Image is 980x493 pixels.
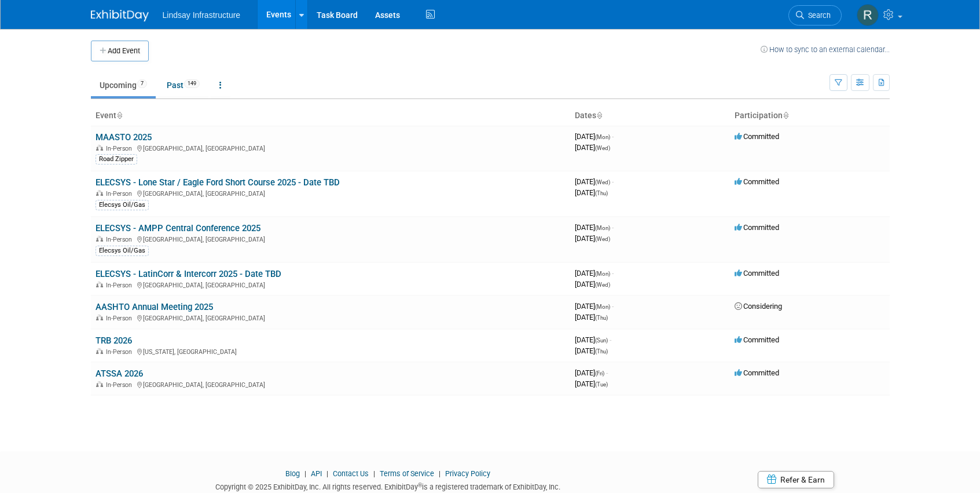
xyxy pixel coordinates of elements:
[96,190,103,196] img: In-Person Event
[575,223,614,232] span: [DATE]
[116,111,122,120] a: Sort by Event Name
[575,234,610,243] span: [DATE]
[595,370,604,377] span: (Fri)
[575,132,614,141] span: [DATE]
[96,234,566,243] div: [GEOGRAPHIC_DATA], [GEOGRAPHIC_DATA]
[595,190,608,196] span: (Thu)
[761,45,890,54] a: How to sync to an external calendar...
[106,145,135,152] span: In-Person
[595,337,608,344] span: (Sun)
[96,368,143,379] a: ATSSA 2026
[324,469,331,478] span: |
[612,177,614,186] span: -
[96,223,260,233] a: ELECSYS - AMPP Central Conference 2025
[595,145,610,151] span: (Wed)
[758,471,834,488] a: Refer & Earn
[735,177,779,186] span: Committed
[91,10,149,21] img: ExhibitDay
[575,368,608,377] span: [DATE]
[570,106,730,126] th: Dates
[595,225,610,231] span: (Mon)
[96,246,149,256] div: Elecsys Oil/Gas
[184,79,200,88] span: 149
[285,469,300,478] a: Blog
[91,74,156,96] a: Upcoming7
[575,177,614,186] span: [DATE]
[380,469,434,478] a: Terms of Service
[311,469,322,478] a: API
[735,335,779,344] span: Committed
[96,282,103,287] img: In-Person Event
[370,469,378,478] span: |
[96,315,103,320] img: In-Person Event
[106,315,135,322] span: In-Person
[333,469,369,478] a: Contact Us
[612,302,614,311] span: -
[575,313,608,322] span: [DATE]
[612,132,614,141] span: -
[595,236,610,242] span: (Wed)
[575,143,610,152] span: [DATE]
[158,74,208,96] a: Past149
[575,335,611,344] span: [DATE]
[106,282,135,289] span: In-Person
[96,280,566,289] div: [GEOGRAPHIC_DATA], [GEOGRAPHIC_DATA]
[595,348,608,355] span: (Thu)
[96,302,213,312] a: AASHTO Annual Meeting 2025
[606,368,608,377] span: -
[106,190,135,198] span: In-Person
[106,236,135,243] span: In-Person
[595,315,608,321] span: (Thu)
[595,282,610,288] span: (Wed)
[96,200,149,210] div: Elecsys Oil/Gas
[163,10,241,20] span: Lindsay Infrastructure
[575,302,614,311] span: [DATE]
[730,106,890,126] th: Participation
[596,111,602,120] a: Sort by Start Date
[445,469,490,478] a: Privacy Policy
[610,335,611,344] span: -
[575,269,614,277] span: [DATE]
[575,188,608,197] span: [DATE]
[595,271,610,277] span: (Mon)
[612,269,614,277] span: -
[735,368,779,377] span: Committed
[96,177,340,188] a: ELECSYS - Lone Star / Eagle Ford Short Course 2025 - Date TBD
[595,179,610,185] span: (Wed)
[91,479,686,492] div: Copyright © 2025 ExhibitDay, Inc. All rights reserved. ExhibitDay is a registered trademark of Ex...
[436,469,443,478] span: |
[804,11,831,20] span: Search
[96,143,566,152] div: [GEOGRAPHIC_DATA], [GEOGRAPHIC_DATA]
[735,269,779,277] span: Committed
[418,482,422,488] sup: ®
[595,304,610,310] span: (Mon)
[137,79,147,88] span: 7
[302,469,309,478] span: |
[595,134,610,140] span: (Mon)
[735,132,779,141] span: Committed
[575,379,608,388] span: [DATE]
[783,111,788,120] a: Sort by Participation Type
[91,106,570,126] th: Event
[96,335,132,346] a: TRB 2026
[96,346,566,356] div: [US_STATE], [GEOGRAPHIC_DATA]
[575,280,610,289] span: [DATE]
[91,41,149,61] button: Add Event
[106,381,135,389] span: In-Person
[96,379,566,389] div: [GEOGRAPHIC_DATA], [GEOGRAPHIC_DATA]
[96,154,137,165] div: Road Zipper
[96,269,281,279] a: ELECSYS - LatinCorr & Intercorr 2025 - Date TBD
[96,348,103,354] img: In-Person Event
[96,132,152,143] a: MAASTO 2025
[96,236,103,242] img: In-Person Event
[735,302,782,311] span: Considering
[96,313,566,322] div: [GEOGRAPHIC_DATA], [GEOGRAPHIC_DATA]
[575,346,608,355] span: [DATE]
[857,4,879,26] img: Ryan Wilcox
[96,188,566,198] div: [GEOGRAPHIC_DATA], [GEOGRAPHIC_DATA]
[612,223,614,232] span: -
[96,381,103,387] img: In-Person Event
[595,381,608,388] span: (Tue)
[788,5,842,25] a: Search
[106,348,135,356] span: In-Person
